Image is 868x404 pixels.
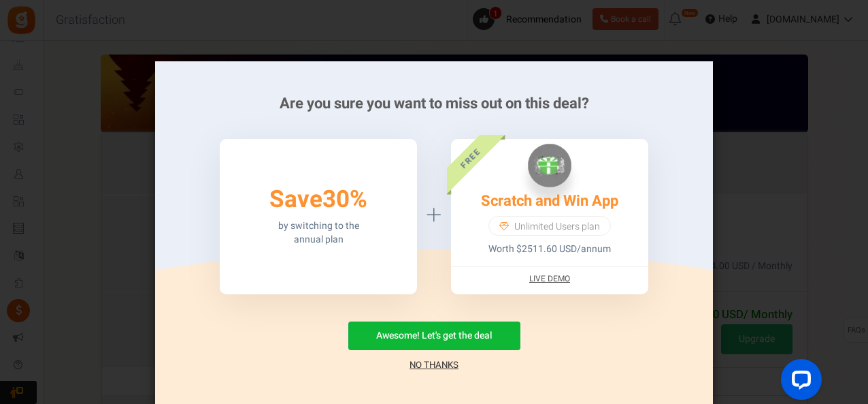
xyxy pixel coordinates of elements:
[528,144,571,187] img: Scratch and Win
[176,95,692,112] h2: Are you sure you want to miss out on this deal?
[529,273,570,285] a: Live Demo
[427,114,513,200] div: FREE
[269,187,367,213] h3: Save
[481,190,618,212] a: Scratch and Win App
[322,182,367,217] span: 30%
[488,243,611,256] p: Worth $2511.60 USD/annum
[514,220,600,234] span: Unlimited Users plan
[348,322,520,350] button: Awesome! Let's get the deal
[278,219,359,247] p: by switching to the annual plan
[410,358,458,372] a: No Thanks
